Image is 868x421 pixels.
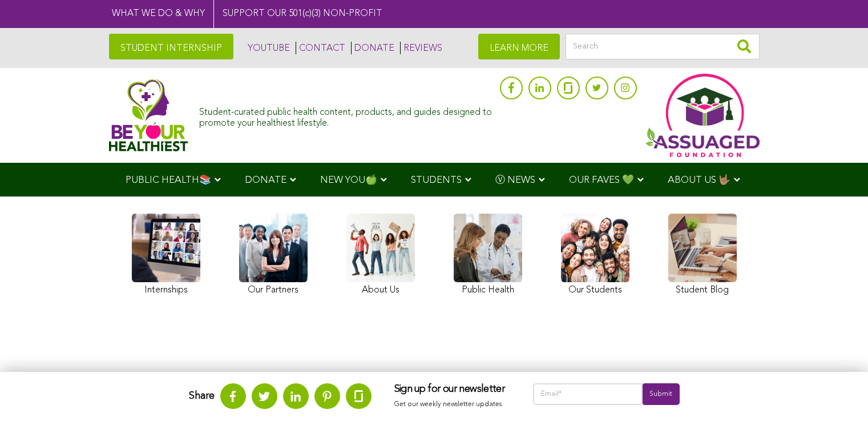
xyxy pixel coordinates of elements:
[533,383,643,405] input: Email*
[400,42,442,54] a: REVIEWS
[296,42,345,54] a: CONTACT
[320,175,377,185] span: NEW YOU🍏
[811,366,868,421] iframe: Chat Widget
[566,34,760,59] input: Search
[126,175,211,185] span: PUBLIC HEALTH📚
[189,391,215,401] strong: Share
[245,175,286,185] span: DONATE
[394,383,510,396] h3: Sign up for our newsletter
[394,398,510,411] p: Get our weekly newsletter updates.
[354,390,363,402] img: glassdoor.svg
[245,42,290,54] a: YOUTUBE
[109,163,760,197] div: Navigation Menu
[351,42,394,54] a: DONATE
[495,175,535,185] span: Ⓥ NEWS
[109,34,233,59] a: STUDENT INTERNSHIP
[564,82,572,94] img: glassdoor
[643,383,679,405] input: Submit
[411,175,462,185] span: STUDENTS
[109,79,188,151] img: Assuaged
[199,102,494,129] div: Student-curated public health content, products, and guides designed to promote your healthiest l...
[668,175,730,185] span: ABOUT US 🤟🏽
[478,34,560,59] a: LEARN MORE
[645,74,760,157] img: Assuaged App
[569,175,634,185] span: OUR FAVES 💚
